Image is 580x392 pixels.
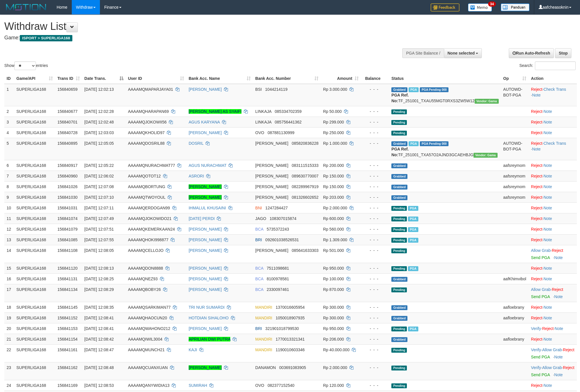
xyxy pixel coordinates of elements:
div: - - - [363,194,387,200]
a: Note [544,337,552,341]
td: · [529,181,577,192]
td: aafsreymom [501,171,529,181]
a: HOTDIAN SIHALOHO [189,316,229,320]
span: Rp 560.000 [323,227,344,231]
td: TF_251001_TXA57O2AJND3GCAEHBJG [389,138,501,160]
span: Pending [391,238,407,243]
td: 11 [4,213,14,224]
span: 156841026 [57,184,78,189]
span: BCA [255,227,263,231]
div: - - - [363,216,387,221]
th: Date Trans.: activate to sort column descending [82,73,126,84]
a: Check Trans [544,87,566,92]
td: SUPERLIGA168 [14,127,55,138]
span: [DATE] 12:08:05 [84,248,114,253]
span: AAAAMQJOKOWII56 [128,120,167,124]
a: Send PGA [531,255,550,260]
span: Rp 600.000 [323,216,344,221]
span: [DATE] 12:07:55 [84,237,114,242]
span: 156841085 [57,237,78,242]
span: [DATE] 12:05:22 [84,163,114,168]
div: - - - [363,184,387,190]
span: Copy 1247284427 to clipboard [265,206,288,210]
a: Reject [563,347,575,352]
a: Note [532,93,541,97]
div: - - - [363,86,387,92]
a: Reject [542,326,554,331]
span: [DATE] 12:07:10 [84,195,114,200]
td: 1 [4,84,14,106]
td: · [529,117,577,127]
span: Copy 092601038526531 to clipboard [265,237,299,242]
span: PGA Pending [420,87,448,92]
a: Check Trans [544,141,566,146]
span: [PERSON_NAME] [255,174,288,178]
a: Allow Grab [531,287,550,292]
td: SUPERLIGA168 [14,224,55,234]
a: Note [544,305,552,310]
span: AAAAMQTWOYOUL [128,195,165,200]
a: DOSRIL [189,141,204,146]
td: · [529,213,577,224]
span: [PERSON_NAME] [255,141,288,146]
span: Pending [391,227,407,232]
span: [DATE] 12:02:13 [84,87,114,92]
span: Copy 081326602652 to clipboard [292,195,318,200]
td: 14 [4,245,14,263]
a: [PERSON_NAME] [189,365,222,370]
span: LINKAJA [255,109,271,114]
a: Note [544,120,552,124]
a: Stop [555,48,571,58]
td: 5 [4,138,14,160]
a: [PERSON_NAME] [189,184,222,189]
div: - - - [363,173,387,179]
span: AAAAMQHARAPAN69 [128,109,169,114]
a: [PERSON_NAME] [189,237,222,242]
a: Reject [531,316,542,320]
span: AAAAMQCELLOJO [128,248,164,253]
span: Marked by aafsoycanthlai [408,217,418,221]
img: panduan.png [501,3,529,11]
td: aafsreymom [501,192,529,202]
span: Marked by aafheankoy [409,141,419,146]
td: aafsreymom [501,181,529,192]
a: Note [544,383,552,388]
span: [DATE] 12:07:49 [84,216,114,221]
span: AAAAMQKEMERKAAN24 [128,227,175,231]
span: BCA [255,266,263,271]
a: Reject [531,237,542,242]
span: Marked by aafsengchandara [408,238,418,243]
a: Note [544,206,552,210]
td: AUTOWD-BOT-PGA [501,138,529,160]
td: aafsreymom [501,160,529,171]
span: Copy 1044214119 to clipboard [265,87,287,92]
span: AAAAMQMAPARJAYA01 [128,87,173,92]
a: Verify [531,365,541,370]
a: Reject [563,365,575,370]
span: AAAAMQERDOGAN99 [128,206,170,210]
span: Marked by aafsoycanthlai [409,87,419,92]
a: Reject [531,337,542,341]
span: [PERSON_NAME] [255,163,288,168]
span: [DATE] 12:03:03 [84,130,114,135]
a: Note [544,277,552,281]
span: Copy 085641633303 to clipboard [292,248,318,253]
td: 3 [4,117,14,127]
div: - - - [363,265,387,271]
span: [DATE] 12:07:11 [84,206,114,210]
span: 156841079 [57,227,78,231]
span: Copy 085820836228 to clipboard [292,141,318,146]
a: Reject [531,277,542,281]
a: Reject [552,248,563,253]
div: PGA Site Balance / [402,48,444,58]
td: · [529,234,577,245]
span: AAAAMQHOKI998877 [128,237,169,242]
td: 10 [4,202,14,213]
span: 156841108 [57,248,78,253]
span: AAAAMQDON8888 [128,266,163,271]
button: None selected [444,48,482,58]
span: Marked by aafchhiseyha [408,206,418,211]
th: Balance [361,73,389,84]
span: [DATE] 12:02:48 [84,120,114,124]
select: Showentries [14,61,36,70]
